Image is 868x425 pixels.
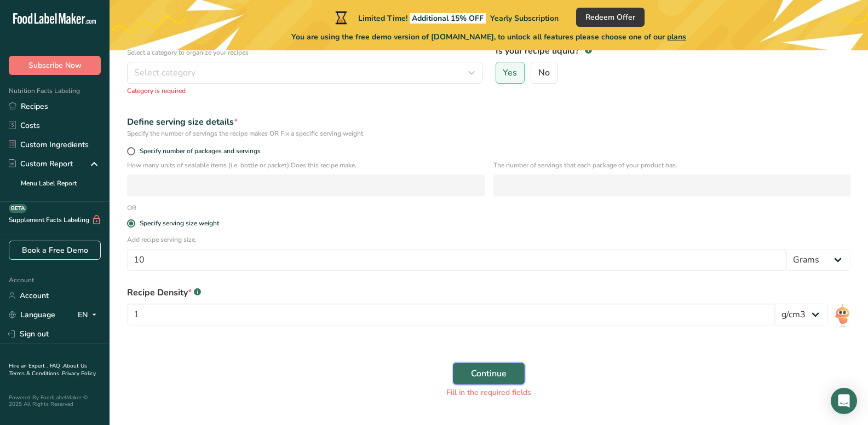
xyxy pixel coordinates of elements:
div: Powered By FoodLabelMaker © 2025 All Rights Reserved [9,394,101,407]
button: Redeem Offer [576,8,645,27]
a: Language [9,305,55,324]
p: How many units of sealable items (i.e. bottle or packet) Does this recipe make. [127,160,485,170]
div: Custom Report [9,158,73,170]
span: Additional 15% OFF [410,13,486,24]
label: Is your recipe liquid? [496,44,851,57]
input: Type your serving size here [127,249,786,271]
div: Open Intercom Messenger [831,388,857,414]
div: Specify the number of servings the recipe makes OR Fix a specific serving weight [127,129,850,138]
p: Select a category to organize your recipes [127,48,482,57]
p: Category is required [127,86,482,96]
button: Continue [453,363,525,385]
div: BETA [9,204,27,213]
span: You are using the free demo version of [DOMAIN_NAME], to unlock all features please choose one of... [291,31,686,43]
div: Limited Time! [333,11,559,24]
div: OR [120,203,143,213]
a: Hire an Expert . [9,362,48,370]
div: Define serving size details [127,115,850,129]
span: Specify number of packages and servings [135,147,261,155]
a: About Us . [9,362,87,377]
span: Select category [134,66,196,79]
div: Fill in the required fields [127,387,850,398]
p: Add recipe serving size. [127,235,850,244]
div: Specify serving size weight [140,219,219,228]
button: Select category [127,62,482,84]
span: plans [667,32,686,42]
span: Redeem Offer [585,11,635,23]
p: The number of servings that each package of your product has. [493,160,851,170]
button: Subscribe Now [9,56,101,75]
div: EN [78,308,101,322]
a: Privacy Policy [62,370,96,377]
span: No [538,67,550,78]
img: ai-bot.1dcbe71.gif [835,304,850,328]
span: Subscribe Now [28,60,82,71]
span: Yes [503,67,517,78]
span: Continue [471,367,507,380]
a: FAQ . [50,362,63,370]
a: Terms & Conditions . [9,370,62,377]
span: Yearly Subscription [490,13,559,24]
a: Book a Free Demo [9,241,101,260]
input: Type your density here [127,304,775,325]
div: Recipe Density [127,286,775,299]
